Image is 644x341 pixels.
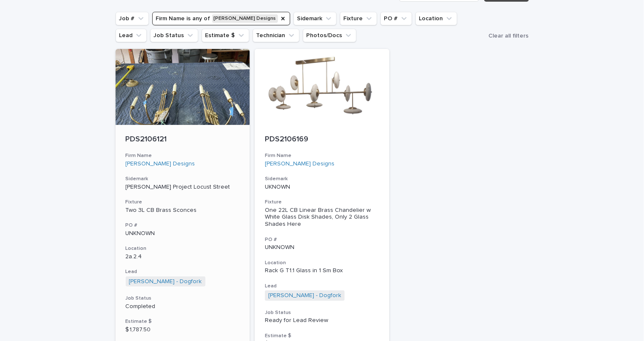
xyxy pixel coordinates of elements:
[129,278,202,285] a: [PERSON_NAME] - Dogfork
[126,303,240,310] p: Completed
[485,30,529,42] button: Clear all filters
[265,207,379,228] div: One 22L CB Linear Brass Chandelier w White Glass Disk Shades, Only 2 Glass Shades Here
[268,292,341,299] a: [PERSON_NAME] - Dogfork
[126,207,240,214] div: Two 3L CB Brass Sconces
[489,33,529,39] span: Clear all filters
[126,295,240,302] h3: Job Status
[265,267,379,274] p: Rack G T1.1 Glass in 1 Sm Box
[265,160,334,168] a: [PERSON_NAME] Designs
[265,244,379,251] p: UNKNOWN
[152,12,290,25] button: Firm Name
[126,199,240,206] h3: Fixture
[265,176,379,182] h3: Sidemark
[126,160,195,168] a: [PERSON_NAME] Designs
[294,12,337,25] button: Sidemark
[116,29,147,42] button: Lead
[126,222,240,229] h3: PO #
[265,135,379,144] p: PDS2106169
[265,260,379,266] h3: Location
[126,184,240,191] p: [PERSON_NAME] Project Locust Street
[126,230,240,237] p: UNKNOWN
[126,268,240,275] h3: Lead
[265,333,379,339] h3: Estimate $
[340,12,377,25] button: Fixture
[126,245,240,252] h3: Location
[150,29,198,42] button: Job Status
[265,317,379,324] p: Ready for Lead Review
[202,29,249,42] button: Estimate $
[265,236,379,243] h3: PO #
[265,199,379,206] h3: Fixture
[303,29,356,42] button: Photos/Docs
[265,184,379,191] p: UKNOWN
[265,152,379,159] h3: Firm Name
[415,12,457,25] button: Location
[126,152,240,159] h3: Firm Name
[253,29,299,42] button: Technician
[116,12,149,25] button: Job #
[126,318,240,325] h3: Estimate $
[126,253,240,260] p: 2a.2.4
[265,283,379,290] h3: Lead
[265,309,379,316] h3: Job Status
[380,12,412,25] button: PO #
[126,135,240,144] p: PDS2106121
[126,176,240,182] h3: Sidemark
[126,326,240,333] p: $ 1,787.50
